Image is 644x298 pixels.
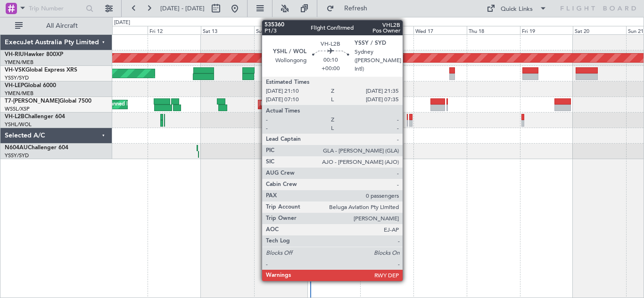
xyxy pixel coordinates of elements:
[501,5,533,14] div: Quick Links
[5,152,29,159] a: YSSY/SYD
[5,145,28,151] span: N604AU
[148,26,201,34] div: Fri 12
[336,5,376,12] span: Refresh
[25,23,99,29] span: All Aircraft
[5,67,25,73] span: VH-VSK
[5,83,24,89] span: VH-LEP
[482,1,552,16] button: Quick Links
[5,114,65,120] a: VH-L2BChallenger 604
[5,52,63,57] a: VH-RIUHawker 800XP
[5,98,59,104] span: T7-[PERSON_NAME]
[5,90,33,97] a: YMEN/MEB
[261,97,372,112] div: Planned Maint [GEOGRAPHIC_DATA] (Seletar)
[201,26,254,34] div: Sat 13
[360,26,413,34] div: Tue 16
[5,121,32,128] a: YSHL/WOL
[29,1,83,16] input: Trip Number
[467,26,520,34] div: Thu 18
[5,52,24,57] span: VH-RIU
[307,26,361,34] div: Mon 15
[160,4,205,13] span: [DATE] - [DATE]
[5,74,29,81] a: YSSY/SYD
[5,105,30,113] a: WSSL/XSP
[5,98,91,104] a: T7-[PERSON_NAME]Global 7500
[5,59,33,66] a: YMEN/MEB
[413,26,467,34] div: Wed 17
[10,18,102,33] button: All Aircraft
[254,26,307,34] div: Sun 14
[5,83,56,89] a: VH-LEPGlobal 6000
[5,114,25,120] span: VH-L2B
[573,26,626,34] div: Sat 20
[5,145,68,151] a: N604AUChallenger 604
[5,67,77,73] a: VH-VSKGlobal Express XRS
[322,1,379,16] button: Refresh
[520,26,573,34] div: Fri 19
[95,26,148,34] div: Thu 11
[114,19,130,27] div: [DATE]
